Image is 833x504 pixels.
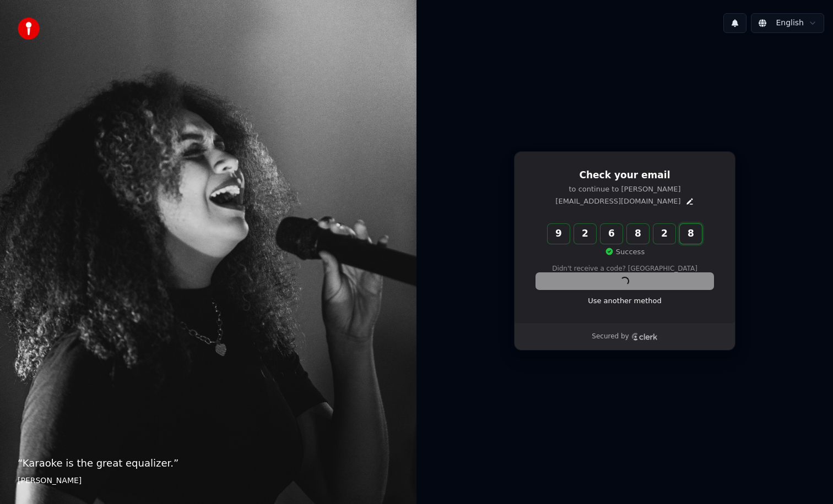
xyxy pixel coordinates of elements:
p: “ Karaoke is the great equalizer. ” [18,456,399,471]
a: Use another method [588,296,662,306]
button: Edit [685,197,694,206]
footer: [PERSON_NAME] [18,475,399,486]
p: Secured by [592,332,629,341]
input: Enter verification code [548,224,724,244]
p: to continue to [PERSON_NAME] [536,184,713,194]
h1: Check your email [536,169,713,182]
a: Clerk logo [631,333,658,341]
p: [EMAIL_ADDRESS][DOMAIN_NAME] [555,196,680,206]
p: Success [605,247,645,257]
img: youka [18,18,40,40]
